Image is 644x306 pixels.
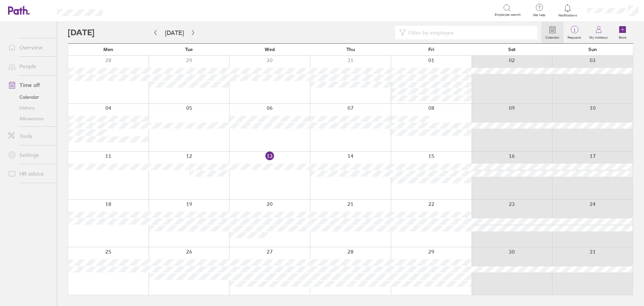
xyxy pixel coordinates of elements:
a: My holidays [585,22,612,43]
a: Settings [3,148,57,162]
label: My holidays [585,34,612,40]
a: Book [612,22,633,43]
span: Sat [508,47,516,52]
span: Get help [528,13,550,17]
a: History [3,102,57,113]
span: Employee search [495,13,521,17]
a: People [3,59,57,73]
a: Calendar [541,22,563,43]
input: Filter by employee [406,26,533,39]
a: Notifications [557,3,579,17]
a: Calendar [3,92,57,102]
div: Search [121,7,138,13]
button: [DATE] [160,27,189,38]
a: Tools [3,129,57,143]
a: Allowances [3,113,57,124]
span: Sun [588,47,597,52]
a: HR advice [3,167,57,180]
label: Requests [563,34,585,40]
label: Calendar [541,34,563,40]
span: Fri [428,47,434,52]
span: Notifications [557,13,579,17]
label: Book [615,34,631,40]
span: Thu [346,47,355,52]
a: 1Requests [563,22,585,43]
a: Overview [3,41,57,54]
span: Wed [265,47,275,52]
span: Tue [185,47,193,52]
a: Time off [3,78,57,92]
span: 1 [563,27,585,33]
span: Mon [103,47,113,52]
